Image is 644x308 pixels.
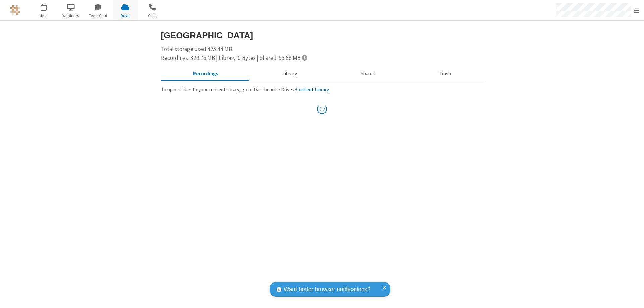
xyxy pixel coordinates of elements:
span: Webinars [58,13,84,19]
span: Drive [113,13,138,19]
div: Total storage used 425.44 MB [161,45,483,62]
div: Recordings: 329.76 MB | Library: 0 Bytes | Shared: 95.68 MB [161,54,483,63]
button: Trash [408,68,483,80]
h3: [GEOGRAPHIC_DATA] [161,31,483,40]
button: Shared during meetings [329,68,408,80]
p: To upload files to your content library, go to Dashboard > Drive > . [161,86,483,94]
span: Calls [140,13,165,19]
span: Want better browser notifications? [284,285,370,294]
img: QA Selenium DO NOT DELETE OR CHANGE [10,5,20,15]
button: Recorded meetings [161,68,251,80]
span: Totals displayed include files that have been moved to the trash. [302,55,307,61]
button: Content library [250,68,329,80]
span: Meet [31,13,56,19]
a: Content Library [296,86,329,93]
span: Team Chat [86,13,111,19]
iframe: Chat [627,291,639,303]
